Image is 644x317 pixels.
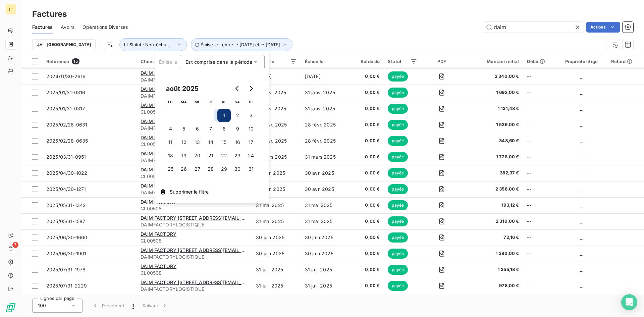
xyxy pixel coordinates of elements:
[244,162,258,176] button: 31
[301,278,350,294] td: 31 juil. 2025
[204,149,217,162] button: 21
[388,71,408,82] span: payée
[217,149,231,162] button: 22
[621,294,637,310] div: Open Intercom Messenger
[580,122,582,127] span: _
[141,205,248,212] span: CL00508
[46,202,86,208] span: 2025/05/31-1342
[191,38,292,51] button: Émise le : entre le [DATE] et le [DATE]
[354,89,380,96] span: 0,00 €
[586,22,620,33] button: Actions
[141,151,344,156] span: DAIM FACTORY [STREET_ADDRESS][EMAIL_ADDRESS][PERSON_NAME][DOMAIN_NAME]
[252,197,301,213] td: 31 mai 2025
[523,262,556,278] td: --
[466,266,519,273] span: 1 355,18 €
[141,86,344,92] span: DAIM FACTORY [STREET_ADDRESS][EMAIL_ADDRESS][PERSON_NAME][DOMAIN_NAME]
[46,218,85,224] span: 2025/05/31-1587
[252,85,301,101] td: 31 janv. 2025
[244,149,258,162] button: 24
[217,136,231,149] button: 15
[46,283,87,288] span: 2025/07/31-2229
[388,88,408,98] span: payée
[523,165,556,181] td: --
[354,154,380,160] span: 0,00 €
[164,95,177,109] th: lundi
[354,73,380,80] span: 0,00 €
[46,170,87,176] span: 2025/04/30-1022
[252,165,301,181] td: 30 avr. 2025
[141,247,344,253] span: DAIM FACTORY [STREET_ADDRESS][EMAIL_ADDRESS][PERSON_NAME][DOMAIN_NAME]
[301,165,350,181] td: 30 avr. 2025
[425,59,458,64] div: PDF
[466,202,519,209] span: 193,12 €
[141,263,176,269] span: DAIM FACTORY
[560,59,603,64] div: Propriété litige
[177,95,191,109] th: mardi
[252,246,301,262] td: 30 juin 2025
[38,302,46,309] span: 100
[301,85,350,101] td: 31 janv. 2025
[141,118,344,124] span: DAIM FACTORY [STREET_ADDRESS][EMAIL_ADDRESS][PERSON_NAME][DOMAIN_NAME]
[388,216,408,226] span: payée
[46,122,87,127] span: 2025/02/28-0631
[354,186,380,193] span: 0,00 €
[141,199,176,205] span: DAIM FACTORY
[388,104,408,114] span: payée
[466,59,519,64] div: Montant initial
[466,89,519,96] span: 1 692,00 €
[244,109,258,122] button: 3
[141,221,248,228] span: DAIMFACTORYLOGISTIQUE
[72,58,79,64] span: 15
[46,138,88,144] span: 2025/02/28-0635
[204,122,217,136] button: 7
[244,82,258,95] button: Go to next month
[354,121,380,128] span: 0,00 €
[141,231,176,237] span: DAIM FACTORY
[177,149,191,162] button: 19
[466,234,519,241] span: 72,16 €
[523,213,556,229] td: --
[244,95,258,109] th: dimanche
[466,282,519,289] span: 978,00 €
[88,299,128,313] button: Précédent
[354,170,380,176] span: 0,00 €
[301,133,350,149] td: 28 févr. 2025
[580,251,582,256] span: _
[231,82,244,95] button: Go to previous month
[5,4,16,15] div: TT
[354,234,380,241] span: 0,00 €
[611,59,640,64] div: Retard
[132,302,134,309] span: 1
[46,251,86,256] span: 2025/06/30-1901
[164,83,201,94] div: août 2025
[301,181,350,197] td: 30 avr. 2025
[523,85,556,101] td: --
[466,154,519,160] span: 1 728,00 €
[252,68,301,85] td: [DATE]
[231,162,244,176] button: 30
[466,170,519,176] span: 382,37 €
[354,59,380,64] div: Solde dû
[217,122,231,136] button: 8
[388,184,408,194] span: payée
[141,59,248,64] div: Client
[354,250,380,257] span: 0,00 €
[204,136,217,149] button: 14
[141,167,176,172] span: DAIM FACTORY
[388,232,408,243] span: payée
[388,136,408,146] span: payée
[141,109,248,115] span: CL00508
[141,237,248,244] span: CL00508
[217,109,231,122] button: 1
[46,73,86,79] span: 2024/11/30-2616
[177,122,191,136] button: 5
[580,154,582,160] span: _
[252,133,301,149] td: 28 févr. 2025
[388,168,408,178] span: payée
[354,218,380,225] span: 0,00 €
[12,242,18,248] span: 7
[32,24,53,31] span: Factures
[580,170,582,176] span: _
[466,250,519,257] span: 1 380,00 €
[580,234,582,240] span: _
